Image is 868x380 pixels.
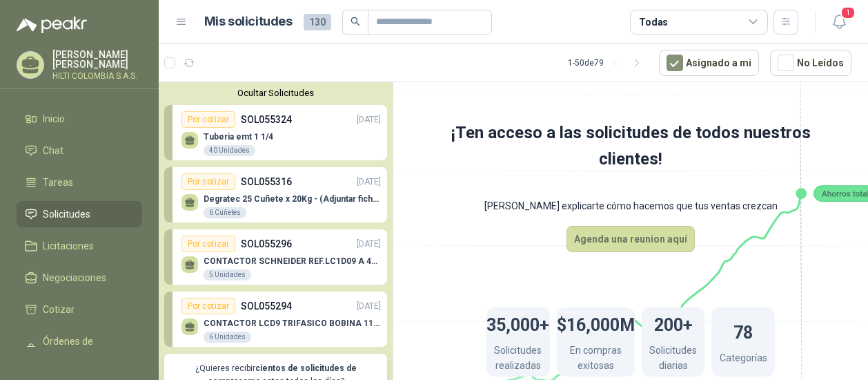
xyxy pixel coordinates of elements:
[241,298,292,314] p: SOL055294
[557,308,635,339] h1: $16,000M
[654,308,693,339] h1: 200+
[17,201,142,227] a: Solicitudes
[181,298,235,314] div: Por cotizar
[486,343,550,377] p: Solicitudes realizadas
[204,132,273,142] p: Tuberia emt 1 1/4
[204,145,255,156] div: 40 Unidades
[204,269,251,281] div: 5 Unidades
[357,175,381,189] p: [DATE]
[164,167,387,222] a: Por cotizarSOL055316[DATE] Degratec 25 Cuñete x 20Kg - (Adjuntar ficha técnica)6 Cuñetes
[17,17,87,33] img: Logo peakr
[17,169,142,196] a: Tareas
[733,316,753,346] h1: 78
[357,300,381,313] p: [DATE]
[17,296,142,323] a: Cotizar
[568,52,648,74] div: 1 - 50 de 79
[639,15,668,30] div: Todas
[351,17,360,26] span: search
[304,14,331,30] span: 130
[357,238,381,251] p: [DATE]
[17,328,142,370] a: Órdenes de Compra
[204,194,381,204] p: Degratec 25 Cuñete x 20Kg - (Adjuntar ficha técnica)
[164,229,387,285] a: Por cotizarSOL055296[DATE] CONTACTOR SCHNEIDER REF.LC1D09 A 440V AC5 Unidades
[241,112,292,127] p: SOL055324
[43,238,94,254] span: Licitaciones
[241,174,292,189] p: SOL055316
[204,332,251,343] div: 6 Unidades
[43,111,65,126] span: Inicio
[17,106,142,132] a: Inicio
[557,343,635,377] p: En compras exitosas
[840,6,856,19] span: 1
[357,113,381,126] p: [DATE]
[827,10,851,35] button: 1
[181,111,235,128] div: Por cotizar
[17,265,142,291] a: Negociaciones
[659,50,759,76] button: Asignado a mi
[164,292,387,347] a: Por cotizarSOL055294[DATE] CONTACTOR LCD9 TRIFASICO BOBINA 110V VAC6 Unidades
[204,12,293,32] h1: Mis solicitudes
[43,302,75,317] span: Cotizar
[204,319,381,328] p: CONTACTOR LCD9 TRIFASICO BOBINA 110V VAC
[241,236,292,251] p: SOL055296
[720,350,767,369] p: Categorías
[642,343,705,377] p: Solicitudes diarias
[204,256,381,266] p: CONTACTOR SCHNEIDER REF.LC1D09 A 440V AC
[17,137,142,164] a: Chat
[43,270,106,285] span: Negociaciones
[566,226,695,252] button: Agenda una reunion aquí
[770,50,851,76] button: No Leídos
[52,50,142,69] p: [PERSON_NAME] [PERSON_NAME]
[43,175,73,190] span: Tareas
[164,88,387,98] button: Ocultar Solicitudes
[164,105,387,160] a: Por cotizarSOL055324[DATE] Tuberia emt 1 1/440 Unidades
[181,173,235,190] div: Por cotizar
[204,207,246,218] div: 6 Cuñetes
[181,236,235,252] div: Por cotizar
[43,334,129,364] span: Órdenes de Compra
[43,207,90,222] span: Solicitudes
[486,308,549,339] h1: 35,000+
[17,233,142,259] a: Licitaciones
[52,72,142,80] p: HILTI COLOMBIA S.A.S.
[43,143,63,158] span: Chat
